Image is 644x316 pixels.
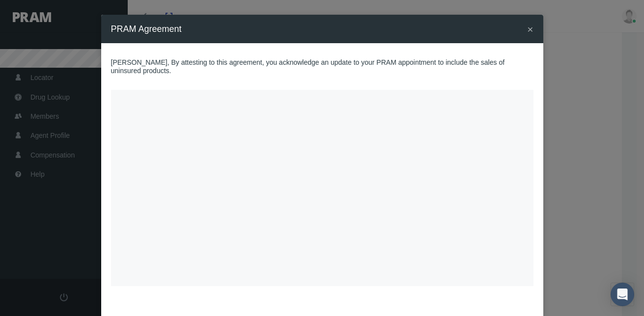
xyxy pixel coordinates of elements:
[527,24,533,35] span: ×
[111,22,182,36] h4: PRAM Agreement
[111,58,533,75] h5: , By attesting to this agreement, you acknowledge an update to your PRAM appointment to include t...
[111,58,168,66] span: [PERSON_NAME]
[611,283,634,306] div: Open Intercom Messenger
[111,90,533,286] iframe: </div>
[527,24,533,34] button: Close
